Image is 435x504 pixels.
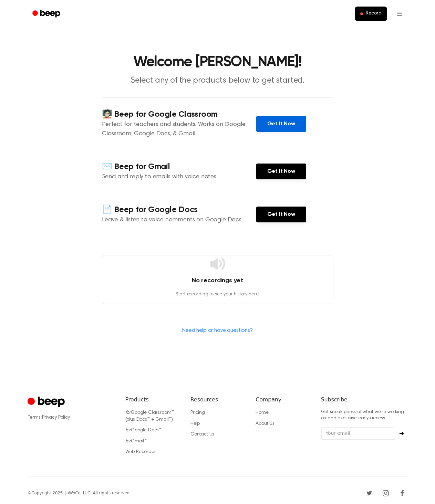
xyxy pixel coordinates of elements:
a: Terms [28,415,41,420]
a: Instagram [380,487,391,498]
button: Open menu [391,6,408,22]
a: Pricing [190,410,205,415]
a: Get It Now [256,116,306,132]
div: · [28,414,114,421]
a: Facebook [397,487,408,498]
a: About Us [256,421,275,426]
h4: 🧑🏻‍🏫 Beep for Google Classroom [102,109,256,120]
p: Get sneak peeks of what we’re working on and exclusive early access. [321,409,408,421]
p: Perfect for teachers and students. Works on Google Classroom, Google Docs, & Gmail. [102,120,256,139]
div: © Copyright 2025, JoWoCo, LLC. All rights reserved. [28,490,131,496]
a: Need help or have questions? [182,328,253,333]
h6: Resources [190,396,245,404]
a: Contact Us [190,432,214,437]
h4: ✉️ Beep for Gmail [102,161,256,172]
a: Help [190,421,200,426]
a: Beep [28,7,66,21]
input: Your email [321,427,395,440]
i: for [125,410,131,415]
h6: Products [125,396,179,404]
i: for [125,439,131,444]
a: Cruip [28,396,66,409]
p: Select any of the products below to get started. [85,75,350,86]
a: Twitter [364,487,375,498]
h4: No recordings yet [102,276,333,285]
span: Record [366,11,381,17]
a: Get It Now [256,207,306,222]
p: Start recording to see your history here! [102,291,333,298]
p: Leave & listen to voice comments on Google Docs [102,216,256,225]
h6: Subscribe [321,396,408,404]
h6: Company [256,396,310,404]
button: Record [355,7,387,21]
a: forGoogle Docs™ [125,428,162,433]
a: Home [256,410,268,415]
a: Get It Now [256,164,306,179]
i: for [125,428,131,433]
p: Send and reply to emails with voice notes [102,172,256,182]
h4: 📄 Beep for Google Docs [102,204,256,216]
a: forGoogle Classroom™ (plus Docs™ + Gmail™) [125,410,174,422]
h1: Welcome [PERSON_NAME]! [41,55,394,70]
a: Privacy Policy [42,415,70,420]
a: Web Recorder [125,450,156,454]
a: forGmail™ [125,439,147,444]
button: Subscribe [395,431,408,435]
